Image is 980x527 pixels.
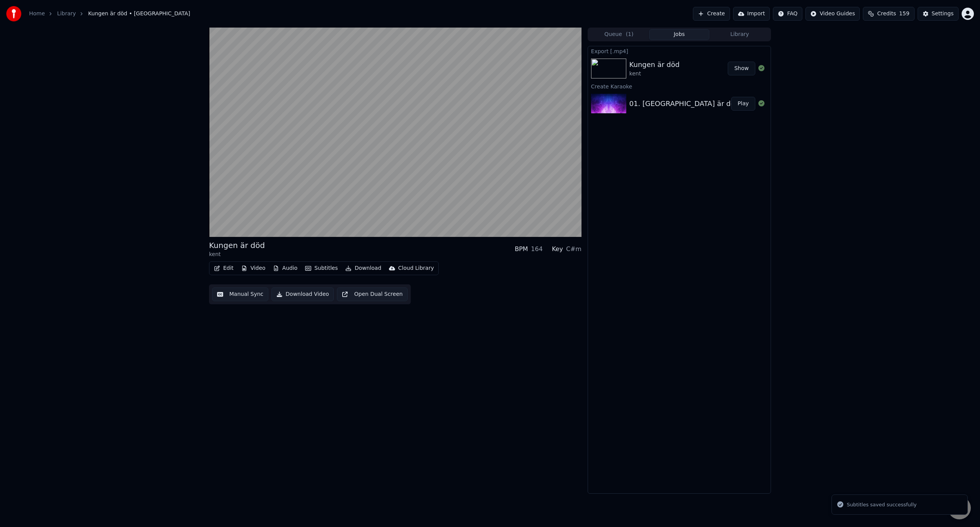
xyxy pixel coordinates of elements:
nav: breadcrumb [29,10,190,18]
div: Kungen är död [209,240,265,251]
span: 159 [899,10,910,18]
div: BPM [515,245,528,254]
button: Open Dual Screen [337,287,408,301]
button: Download Video [271,287,334,301]
button: Video Guides [805,7,860,21]
div: Subtitles saved successfully [847,501,916,509]
button: Subtitles [302,263,341,274]
div: kent [629,70,679,78]
div: kent [209,251,265,258]
button: Show [728,62,755,75]
img: youka [6,6,21,21]
button: Manual Sync [212,287,268,301]
button: Jobs [649,29,710,40]
button: Audio [270,263,301,274]
button: Credits159 [863,7,914,21]
span: Kungen är död • [GEOGRAPHIC_DATA] [88,10,190,18]
button: Queue [589,29,649,40]
button: Video [238,263,268,274]
button: FAQ [773,7,802,21]
button: Create [693,7,730,21]
button: Import [733,7,770,21]
span: Credits [877,10,896,18]
div: Key [552,245,563,254]
button: Play [731,97,755,111]
button: Edit [211,263,237,274]
button: Settings [918,7,959,21]
a: Home [29,10,45,18]
div: Export [.mp4] [588,46,771,55]
button: Download [342,263,384,274]
div: Create Karaoke [588,82,771,91]
div: 01. [GEOGRAPHIC_DATA] är död [629,98,739,109]
button: Library [709,29,770,40]
div: 164 [531,245,543,254]
div: Kungen är död [629,59,679,70]
div: C#m [566,245,581,254]
a: Library [57,10,76,18]
div: Cloud Library [398,264,434,272]
span: ( 1 ) [626,31,634,38]
div: Settings [932,10,954,18]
